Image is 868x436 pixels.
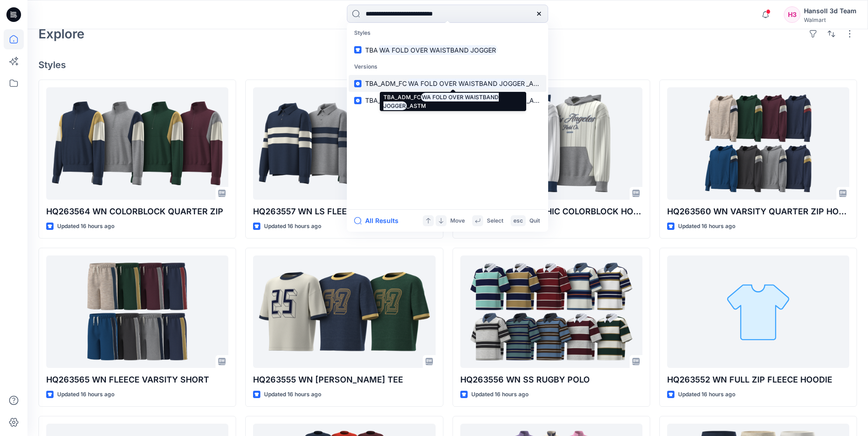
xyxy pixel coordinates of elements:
div: Hansoll 3d Team [804,5,857,16]
a: HQ263560 WN VARSITY QUARTER ZIP HOODIE [667,87,849,199]
a: HQ263552 WN FULL ZIP FLEECE HOODIE [667,255,849,367]
a: HQ263555 WN SS RINGER TEE [253,255,435,367]
p: Styles [349,25,546,42]
a: TBA_ADM_FCWA FOLD OVER WAISTBAND JOGGER_ASTM [349,75,546,92]
p: HQ263560 WN VARSITY QUARTER ZIP HOODIE [667,205,849,218]
p: Move [450,216,465,226]
a: HQ263556 WN SS RUGBY POLO [460,255,642,367]
p: Updated 16 hours ago [264,222,321,231]
p: Updated 16 hours ago [678,222,735,231]
button: All Results [354,215,404,226]
div: H3 [784,6,800,23]
span: TBA_ADM_SC [365,96,407,104]
p: Updated 16 hours ago [264,390,321,399]
p: HQ263557 WN LS FLEECE RUGBY POLO [253,205,435,218]
mark: WA FOLD OVER WAISTBAND JOGGER [407,95,527,106]
p: HQ263564 WN COLORBLOCK QUARTER ZIP [46,205,228,218]
p: Updated 16 hours ago [678,390,735,399]
mark: WA FOLD OVER WAISTBAND JOGGER [407,78,526,89]
h4: Styles [38,59,857,70]
a: HQ263550 WN GRAPHIC COLORBLOCK HOODIE [460,87,642,199]
p: Updated 16 hours ago [471,390,528,399]
a: HQ263564 WN COLORBLOCK QUARTER ZIP [46,87,228,199]
p: esc [513,216,523,226]
p: Updated 16 hours ago [57,222,114,231]
a: TBA_ADM_SCWA FOLD OVER WAISTBAND JOGGER_ASTM [349,92,546,109]
p: Quit [529,216,540,226]
div: Walmart [804,16,857,23]
p: Updated 16 hours ago [57,390,114,399]
a: TBAWA FOLD OVER WAISTBAND JOGGER [349,42,546,58]
span: _ASTM [527,96,548,104]
p: HQ263555 WN [PERSON_NAME] TEE [253,373,435,386]
p: HQ263565 WN FLEECE VARSITY SHORT [46,373,228,386]
span: TBA_ADM_FC [365,80,407,87]
p: Versions [349,58,546,75]
p: HQ263552 WN FULL ZIP FLEECE HOODIE [667,373,849,386]
span: TBA [365,46,378,54]
a: HQ263557 WN LS FLEECE RUGBY POLO [253,87,435,199]
h2: Explore [38,27,85,41]
p: Select [487,216,503,226]
span: _ASTM [526,80,548,87]
a: HQ263565 WN FLEECE VARSITY SHORT [46,255,228,367]
p: HQ263550 WN GRAPHIC COLORBLOCK HOODIE [460,205,642,218]
p: HQ263556 WN SS RUGBY POLO [460,373,642,386]
mark: WA FOLD OVER WAISTBAND JOGGER [378,45,497,55]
